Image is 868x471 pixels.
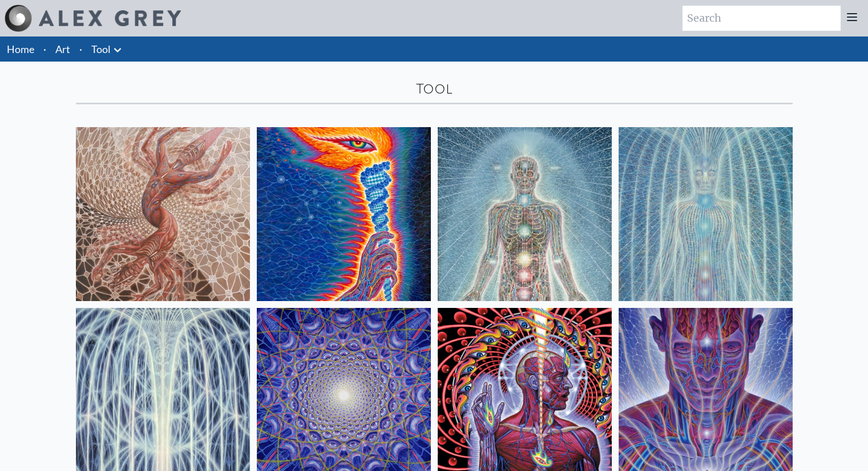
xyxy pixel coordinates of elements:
[55,41,70,57] a: Art
[76,80,793,98] div: Tool
[683,6,841,31] input: Search
[75,36,87,62] li: ·
[7,43,34,55] a: Home
[39,36,51,62] li: ·
[91,41,111,57] a: Tool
